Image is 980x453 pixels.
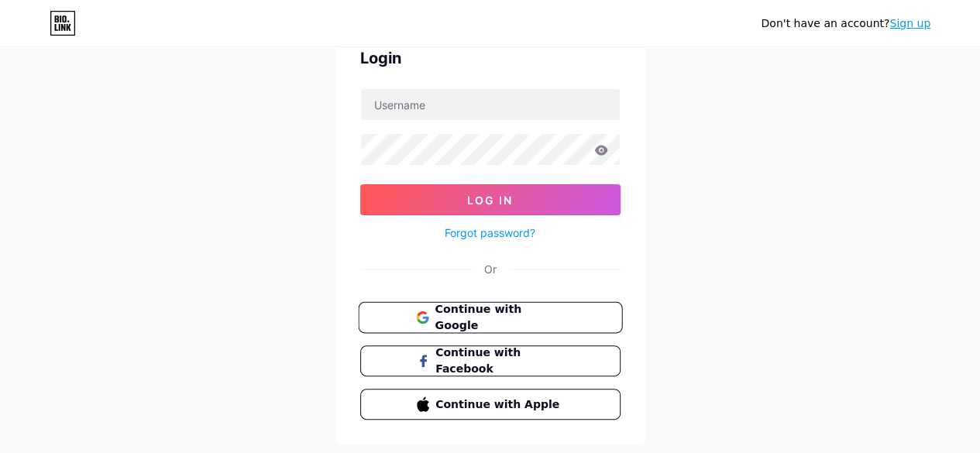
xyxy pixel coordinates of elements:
[360,46,621,70] div: Login
[435,345,563,377] span: Continue with Facebook
[361,89,620,120] input: Username
[445,225,535,241] a: Forgot password?
[360,184,621,215] button: Log In
[889,17,930,29] a: Sign up
[358,302,622,334] button: Continue with Google
[360,302,621,333] a: Continue with Google
[761,15,930,32] div: Don't have an account?
[435,396,563,413] span: Continue with Apple
[360,345,621,376] button: Continue with Facebook
[467,194,513,207] span: Log In
[435,301,564,335] span: Continue with Google
[484,261,497,277] div: Or
[360,389,621,420] button: Continue with Apple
